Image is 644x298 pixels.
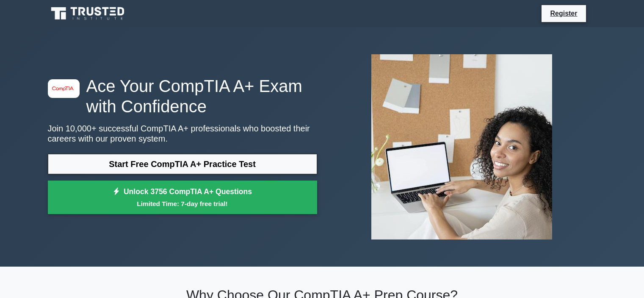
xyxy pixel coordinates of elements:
[48,76,317,117] h1: Ace Your CompTIA A+ Exam with Confidence
[545,8,582,19] a: Register
[48,154,317,174] a: Start Free CompTIA A+ Practice Test
[48,123,317,144] p: Join 10,000+ successful CompTIA A+ professionals who boosted their careers with our proven system.
[58,199,307,209] small: Limited Time: 7-day free trial!
[48,181,317,214] a: Unlock 3756 CompTIA A+ QuestionsLimited Time: 7-day free trial!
